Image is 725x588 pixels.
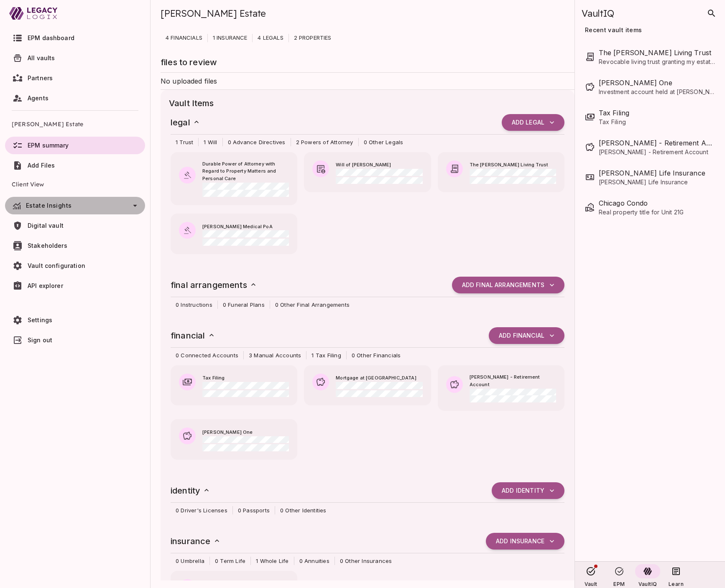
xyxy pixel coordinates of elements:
[12,174,138,194] span: Client View
[28,94,49,102] span: Agents
[599,138,715,148] span: Schwab - Retirement Account
[171,506,232,514] span: 0 Driver's Licenses
[599,208,715,216] span: Real property title for Unit 21G
[171,419,297,460] button: [PERSON_NAME] One
[210,557,250,565] span: 0 Term Life
[28,316,52,323] span: Settings
[438,152,564,193] button: The [PERSON_NAME] Living Trust
[5,237,145,255] a: Stakeholders
[171,116,201,129] h6: legal
[585,27,642,35] span: Recent vault items
[470,374,556,389] span: [PERSON_NAME] - Retirement Account
[244,351,306,359] span: 3 Manual Accounts
[470,161,556,169] span: The [PERSON_NAME] Living Trust
[599,48,715,58] span: The Henry Smith Living Trust
[28,74,53,81] span: Partners
[669,581,684,587] span: Learn
[161,8,266,19] span: [PERSON_NAME] Estate
[599,108,715,118] span: Tax Filing
[218,300,270,309] span: 0 Funeral Plans
[28,242,67,249] span: Stakeholders
[585,102,715,132] div: Tax FilingTax Filing
[253,34,288,42] p: 4 LEGALS
[486,533,564,550] button: ADD Insurance
[5,137,145,154] a: EPM summary
[171,484,211,497] h6: identity
[28,34,74,41] span: EPM dashboard
[171,557,209,565] span: 0 Umbrella
[638,581,657,587] span: VaultIQ
[335,557,397,565] span: 0 Other Insurances
[5,49,145,67] a: All vaults
[28,54,55,61] span: All vaults
[171,152,297,205] button: Durable Power of Attorney with Regard to Property Matters and Personal Care
[233,506,275,514] span: 0 Passports
[599,88,715,96] span: Investment account held at [PERSON_NAME] [PERSON_NAME]
[306,351,346,359] span: 1 Tax Filing
[585,72,715,102] div: [PERSON_NAME] OneInvestment account held at [PERSON_NAME] [PERSON_NAME]
[599,58,715,66] span: Revocable living trust granting my estate to the spouse, then to children and charitable gifts.
[162,529,573,569] div: insurance ADD Insurance0 Umbrella0 Term Life1 Whole Life0 Annuities0 Other Insurances
[12,114,138,134] span: [PERSON_NAME] Estate
[161,77,217,85] span: No uploaded files
[171,365,297,406] button: Tax Filing
[5,311,145,329] a: Settings
[5,217,145,234] a: Digital vault
[438,365,564,411] button: [PERSON_NAME] - Retirement Account
[5,331,145,349] a: Sign out
[5,197,145,214] div: Estate Insights
[171,214,297,254] button: [PERSON_NAME] Medical PoA
[585,132,715,162] div: [PERSON_NAME] - Retirement Account[PERSON_NAME] - Retirement Account
[208,34,253,42] p: 1 INSURANCE
[5,257,145,275] a: Vault configuration
[171,278,258,292] h6: final arrangements
[599,168,715,178] span: Henry Smith Life Insurance
[162,478,573,519] div: identity ADD Identity0 Driver's Licenses0 Passports0 Other Identities
[599,148,715,156] span: [PERSON_NAME] - Retirement Account
[202,374,289,382] span: Tax Filing
[5,89,145,107] a: Agents
[599,198,715,208] span: Chicago Condo
[291,138,358,146] span: 2 Powers of Attorney
[585,192,715,222] div: Chicago CondoReal property title for Unit 21G
[171,300,217,309] span: 0 Instructions
[585,42,715,72] div: The [PERSON_NAME] Living TrustRevocable living trust granting my estate to the spouse, then to ch...
[5,69,145,87] a: Partners
[585,162,715,192] div: [PERSON_NAME] Life Insurance[PERSON_NAME] Life Insurance
[171,138,198,146] span: 1 Trust
[304,152,431,193] button: Will of [PERSON_NAME]
[171,535,221,548] h6: insurance
[336,161,422,169] span: Will of [PERSON_NAME]
[251,557,294,565] span: 1 Whole Life
[28,336,52,344] span: Sign out
[304,365,431,406] button: Mortgage at [GEOGRAPHIC_DATA]
[599,178,715,186] span: [PERSON_NAME] Life Insurance
[585,581,597,587] span: Vault
[289,34,337,42] p: 2 PROPERTIES
[202,223,289,231] span: [PERSON_NAME] Medical PoA
[599,78,715,88] span: Schwab One
[223,138,291,146] span: 0 Advance Directives
[169,97,566,110] span: Vault Items
[171,329,216,342] h6: financial
[202,160,289,183] span: Durable Power of Attorney with Regard to Property Matters and Personal Care
[28,282,63,289] span: API explorer
[599,118,715,126] span: Tax Filing
[492,482,564,499] button: ADD Identity
[202,429,289,436] span: [PERSON_NAME] One
[162,272,573,313] div: final arrangements ADD Final arrangements0 Instructions0 Funeral Plans0 Other Final Arrangements
[5,277,145,295] a: API explorer
[613,581,625,587] span: EPM
[28,142,69,149] span: EPM summary
[162,110,573,150] div: legal ADD Legal1 Trust1 Will0 Advance Directives2 Powers of Attorney0 Other Legals
[28,222,64,229] span: Digital vault
[28,262,85,269] span: Vault configuration
[28,162,55,169] span: Add Files
[336,374,422,382] span: Mortgage at [GEOGRAPHIC_DATA]
[26,202,71,209] span: Estate Insights
[5,157,145,174] a: Add Files
[161,57,217,67] span: files to review
[582,8,614,19] span: VaultIQ
[199,138,222,146] span: 1 Will
[270,300,355,309] span: 0 Other Final Arrangements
